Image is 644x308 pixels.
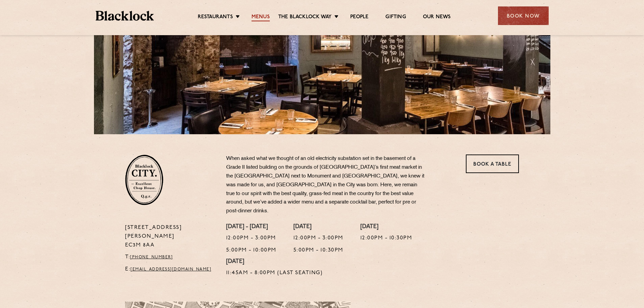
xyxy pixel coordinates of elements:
[226,155,426,216] p: When asked what we thought of an old electricity substation set in the basement of a Grade II lis...
[360,223,412,231] h4: [DATE]
[226,269,323,278] p: 11:45am - 8:00pm (Last Seating)
[125,265,216,274] p: E:
[125,223,216,250] p: [STREET_ADDRESS][PERSON_NAME] EC3M 8AA
[293,223,343,231] h4: [DATE]
[226,223,277,231] h4: [DATE] - [DATE]
[498,6,549,25] div: Book Now
[293,234,343,243] p: 12:00pm - 3:00pm
[130,267,211,271] a: [EMAIL_ADDRESS][DOMAIN_NAME]
[130,255,173,259] a: [PHONE_NUMBER]
[385,14,406,21] a: Gifting
[350,14,368,21] a: People
[198,14,233,21] a: Restaurants
[125,253,216,262] p: T:
[293,246,343,255] p: 5:00pm - 10:30pm
[278,14,332,21] a: The Blacklock Way
[226,234,277,243] p: 12:00pm - 3:00pm
[466,155,519,173] a: Book a Table
[125,155,163,205] img: City-stamp-default.svg
[252,14,270,21] a: Menus
[226,246,277,255] p: 5:00pm - 10:00pm
[226,258,323,266] h4: [DATE]
[360,234,412,243] p: 12:00pm - 10:30pm
[96,11,154,21] img: BL_Textured_Logo-footer-cropped.svg
[423,14,451,21] a: Our News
